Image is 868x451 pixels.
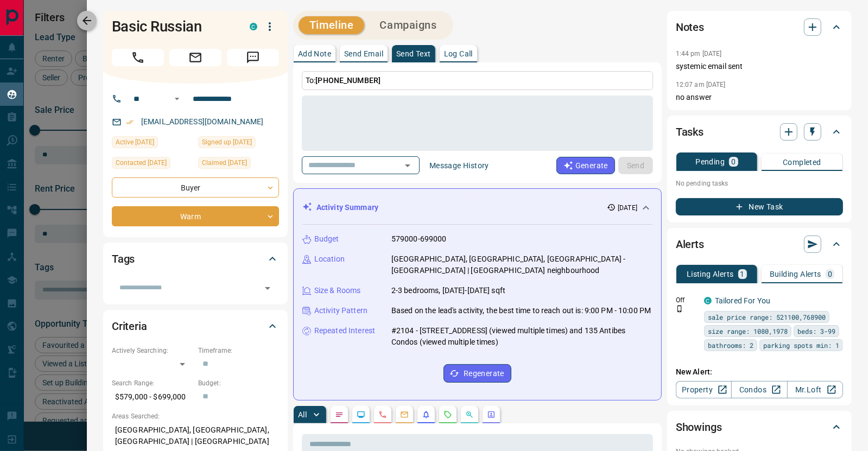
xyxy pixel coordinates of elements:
span: bathrooms: 2 [708,340,753,351]
p: 2-3 bedrooms, [DATE]-[DATE] sqft [391,285,505,296]
svg: Lead Browsing Activity [357,410,365,419]
p: 1:44 pm [DATE] [676,50,722,58]
div: Criteria [112,313,279,339]
p: Actively Searching: [112,346,193,355]
p: no answer [676,92,843,103]
a: Tailored For You [715,296,770,305]
span: Claimed [DATE] [202,157,247,168]
p: 0 [828,270,832,278]
p: Budget: [198,378,279,388]
div: Fri Aug 15 2025 [112,136,193,151]
span: parking spots min: 1 [763,340,839,351]
span: Call [112,49,164,66]
p: Search Range: [112,378,193,388]
div: Sat Aug 16 2025 [112,157,193,172]
p: 1 [740,270,745,278]
div: Notes [676,14,843,40]
button: Open [170,92,183,105]
span: sale price range: 521100,768900 [708,312,826,322]
div: condos.ca [250,23,257,30]
svg: Calls [378,410,387,419]
p: Budget [314,233,339,245]
h2: Alerts [676,236,704,253]
p: Building Alerts [770,270,821,278]
svg: Requests [443,410,452,419]
p: Based on the lead's activity, the best time to reach out is: 9:00 PM - 10:00 PM [391,305,651,316]
svg: Push Notification Only [676,305,683,313]
button: Open [400,158,415,173]
div: Tags [112,246,279,272]
span: Email [169,49,221,66]
div: Fri Aug 15 2025 [198,136,279,151]
p: Pending [695,158,725,166]
p: All [298,411,307,418]
p: Log Call [444,50,473,58]
p: Completed [783,158,821,166]
h2: Criteria [112,317,147,335]
h1: Basic Russian [112,18,233,35]
p: Timeframe: [198,346,279,355]
p: [DATE] [618,203,637,213]
button: Timeline [299,16,365,34]
p: 0 [731,158,736,166]
a: Mr.Loft [787,381,843,398]
button: Regenerate [443,364,511,383]
div: condos.ca [704,297,712,304]
div: Buyer [112,177,279,198]
p: Send Text [396,50,431,58]
p: [GEOGRAPHIC_DATA], [GEOGRAPHIC_DATA], [GEOGRAPHIC_DATA] - [GEOGRAPHIC_DATA] | [GEOGRAPHIC_DATA] n... [391,253,652,276]
p: No pending tasks [676,175,843,192]
span: Signed up [DATE] [202,137,252,148]
p: Listing Alerts [687,270,734,278]
p: To: [302,71,653,90]
p: systemic email sent [676,61,843,72]
button: New Task [676,198,843,215]
div: Tasks [676,119,843,145]
div: Alerts [676,231,843,257]
div: Sat Aug 16 2025 [198,157,279,172]
h2: Notes [676,18,704,36]
p: Add Note [298,50,331,58]
div: Activity Summary[DATE] [302,198,652,218]
div: Showings [676,414,843,440]
p: [GEOGRAPHIC_DATA], [GEOGRAPHIC_DATA], [GEOGRAPHIC_DATA] | [GEOGRAPHIC_DATA] [112,421,279,450]
p: Activity Pattern [314,305,368,316]
a: Condos [731,381,787,398]
p: 12:07 am [DATE] [676,81,726,88]
span: Contacted [DATE] [116,157,167,168]
h2: Tags [112,250,135,268]
h2: Showings [676,418,722,436]
svg: Notes [335,410,344,419]
p: Off [676,295,698,305]
p: $579,000 - $699,000 [112,388,193,406]
button: Campaigns [369,16,447,34]
p: #2104 - [STREET_ADDRESS] (viewed multiple times) and 135 Antibes Condos (viewed multiple times) [391,325,652,348]
span: size range: 1080,1978 [708,326,788,336]
svg: Opportunities [465,410,474,419]
span: Active [DATE] [116,137,154,148]
p: Size & Rooms [314,285,361,296]
p: Areas Searched: [112,411,279,421]
button: Generate [556,157,615,174]
p: Send Email [344,50,383,58]
p: Activity Summary [316,202,378,213]
div: Warm [112,206,279,226]
p: 579000-699000 [391,233,447,245]
svg: Emails [400,410,409,419]
p: New Alert: [676,366,843,378]
button: Message History [423,157,496,174]
a: Property [676,381,732,398]
span: [PHONE_NUMBER] [315,76,381,85]
svg: Listing Alerts [422,410,430,419]
span: Message [227,49,279,66]
svg: Email Verified [126,118,134,126]
button: Open [260,281,275,296]
p: Location [314,253,345,265]
a: [EMAIL_ADDRESS][DOMAIN_NAME] [141,117,264,126]
p: Repeated Interest [314,325,375,336]
svg: Agent Actions [487,410,496,419]
h2: Tasks [676,123,704,141]
span: beds: 3-99 [797,326,835,336]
